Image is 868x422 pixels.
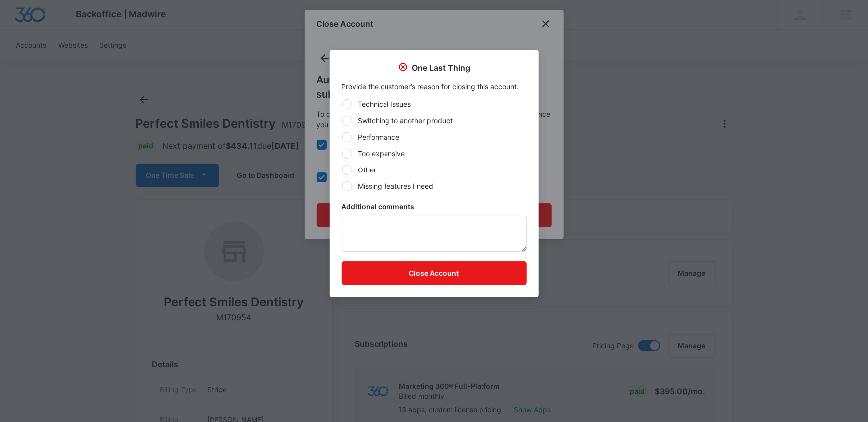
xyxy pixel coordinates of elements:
[412,62,471,74] p: One Last Thing
[342,82,527,92] p: Provide the customer’s reason for closing this account.
[342,132,527,142] label: Performance
[342,201,527,212] label: Additional comments
[342,181,527,191] label: Missing features I need
[342,261,527,285] button: Close Account
[342,148,527,159] label: Too expensive
[342,99,527,109] label: Technical Issues
[342,115,527,126] label: Switching to another product
[342,165,527,175] label: Other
